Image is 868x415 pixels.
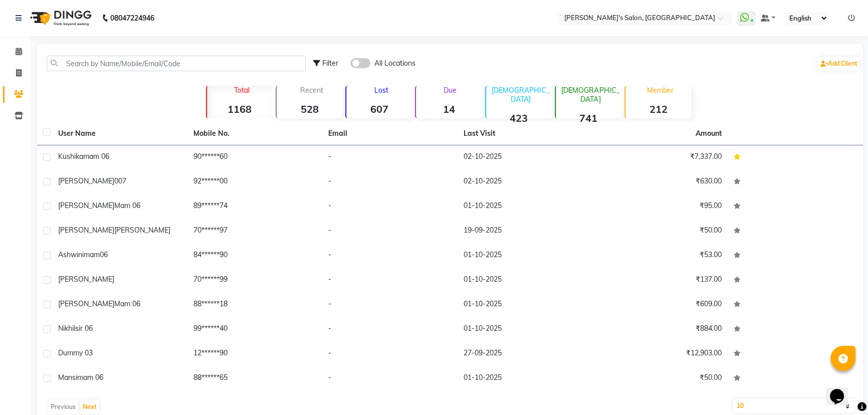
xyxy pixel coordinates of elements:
td: - [322,194,458,219]
span: Mansi [58,373,77,382]
input: Search by Name/Mobile/Email/Code [47,56,306,71]
th: Mobile No. [187,122,323,145]
span: ashwini [58,250,84,259]
td: ₹7,337.00 [593,145,728,170]
p: Recent [281,86,342,95]
th: Last Visit [458,122,593,145]
span: mam06 [84,250,108,259]
span: All Locations [374,58,415,69]
p: [DEMOGRAPHIC_DATA] [490,86,552,104]
td: 19-09-2025 [458,219,593,244]
td: - [322,219,458,244]
strong: 14 [416,103,482,115]
td: ₹609.00 [593,293,728,317]
span: [PERSON_NAME] [58,176,114,185]
span: Filter [322,59,338,68]
button: Next [80,400,99,414]
span: mam 06 [114,299,140,308]
span: [PERSON_NAME] [58,201,114,210]
td: ₹53.00 [593,244,728,268]
p: Total [211,86,273,95]
td: ₹137.00 [593,268,728,293]
td: ₹50.00 [593,219,728,244]
td: ₹630.00 [593,170,728,194]
td: - [322,342,458,366]
td: ₹884.00 [593,317,728,342]
td: 01-10-2025 [458,194,593,219]
span: [PERSON_NAME] [58,299,114,308]
th: User Name [52,122,187,145]
span: Nikhil [58,324,75,333]
strong: 741 [556,112,621,124]
td: 02-10-2025 [458,170,593,194]
th: Email [322,122,458,145]
strong: 212 [625,103,691,115]
img: logo [26,4,94,32]
span: mam 06 [114,201,140,210]
td: - [322,293,458,317]
span: sir 06 [75,324,93,333]
p: Lost [350,86,412,95]
p: Due [418,86,482,95]
td: 01-10-2025 [458,366,593,391]
td: - [322,244,458,268]
td: ₹12,903.00 [593,342,728,366]
a: Add Client [818,57,860,71]
td: 02-10-2025 [458,145,593,170]
td: - [322,268,458,293]
strong: 607 [346,103,412,115]
td: 01-10-2025 [458,293,593,317]
span: dummy 03 [58,348,93,357]
iframe: chat widget [826,375,858,405]
td: 01-10-2025 [458,268,593,293]
span: [PERSON_NAME] [58,275,114,284]
span: 007 [114,176,126,185]
p: [DEMOGRAPHIC_DATA] [560,86,621,104]
b: 08047224946 [110,4,154,32]
td: - [322,145,458,170]
td: - [322,366,458,391]
td: - [322,170,458,194]
span: Kushika [58,152,83,161]
span: [PERSON_NAME] [114,226,170,235]
strong: 528 [277,103,342,115]
td: 01-10-2025 [458,317,593,342]
th: Amount [690,122,728,145]
span: mam 06 [83,152,109,161]
strong: 1168 [207,103,273,115]
td: 27-09-2025 [458,342,593,366]
td: 01-10-2025 [458,244,593,268]
p: Member [629,86,691,95]
td: ₹95.00 [593,194,728,219]
td: ₹50.00 [593,366,728,391]
strong: 423 [486,112,552,124]
span: mam 06 [77,373,103,382]
span: [PERSON_NAME] [58,226,114,235]
td: - [322,317,458,342]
